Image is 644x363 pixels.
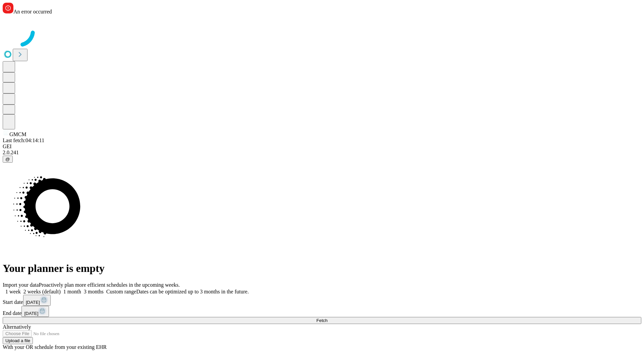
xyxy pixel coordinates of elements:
[3,295,641,306] div: Start date
[24,311,38,316] span: [DATE]
[5,157,10,162] span: @
[13,9,52,14] span: An error occurred
[3,156,13,163] button: @
[9,131,26,137] span: GMCM
[23,289,61,294] span: 2 weeks (default)
[106,289,136,294] span: Custom range
[63,289,81,294] span: 1 month
[26,300,40,305] span: [DATE]
[3,144,641,150] div: GEI
[3,282,39,288] span: Import your data
[84,289,104,294] span: 3 months
[23,295,51,306] button: [DATE]
[3,137,44,143] span: Last fetch: 04:14:11
[3,150,641,156] div: 2.0.241
[21,306,49,317] button: [DATE]
[136,289,249,294] span: Dates can be optimized up to 3 months in the future.
[316,318,327,323] span: Fetch
[3,344,107,350] span: With your OR schedule from your existing EHR
[3,337,33,344] button: Upload a file
[39,282,180,288] span: Proactively plan more efficient schedules in the upcoming weeks.
[3,262,641,275] h1: Your planner is empty
[3,317,641,324] button: Fetch
[5,289,21,294] span: 1 week
[3,306,641,317] div: End date
[3,324,31,330] span: Alternatively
